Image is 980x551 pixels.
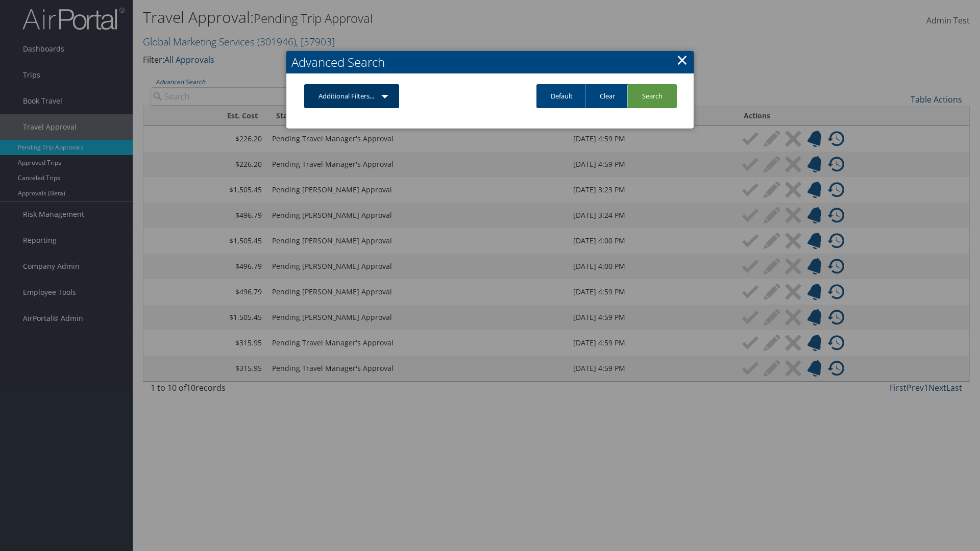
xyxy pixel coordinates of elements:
[627,84,677,108] a: Search
[536,84,587,108] a: Default
[304,84,399,108] a: Additional Filters...
[585,84,629,108] a: Clear
[286,51,694,73] h2: Advanced Search
[676,49,688,70] a: Close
